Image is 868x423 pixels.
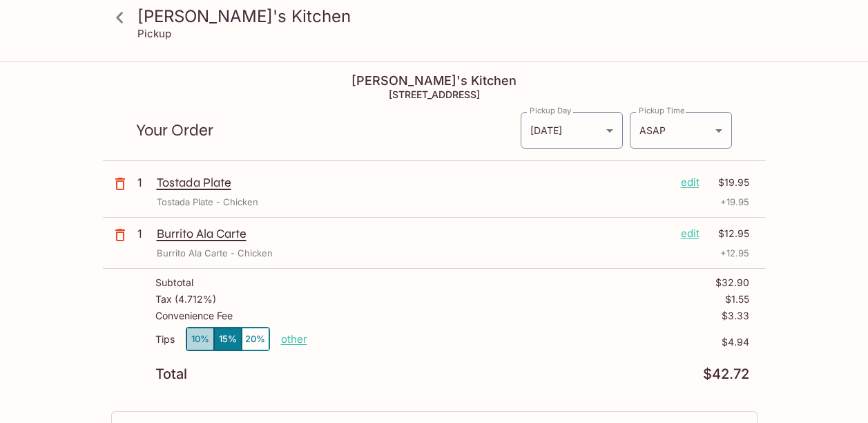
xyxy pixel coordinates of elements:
[137,6,755,27] h3: [PERSON_NAME]'s Kitchen
[186,328,214,350] button: 10%
[681,226,700,241] p: edit
[639,105,685,116] label: Pickup Time
[715,277,749,288] p: $32.90
[703,368,749,381] p: $42.72
[157,175,670,190] p: Tostada Plate
[214,328,242,350] button: 15%
[155,294,216,305] p: Tax ( 4.712% )
[521,112,623,149] div: [DATE]
[630,112,732,149] div: ASAP
[136,124,520,137] p: Your Order
[708,175,749,190] p: $19.95
[242,328,269,350] button: 20%
[137,175,151,190] p: 1
[155,310,233,321] p: Convenience Fee
[157,196,258,209] p: Tostada Plate - Chicken
[307,337,749,348] p: $4.94
[103,73,766,88] h4: [PERSON_NAME]'s Kitchen
[281,332,307,346] button: other
[137,27,171,40] p: Pickup
[157,247,273,260] p: Burrito Ala Carte - Chicken
[530,105,571,116] label: Pickup Day
[155,368,187,381] p: Total
[157,226,670,241] p: Burrito Ala Carte
[708,226,749,241] p: $12.95
[725,294,749,305] p: $1.55
[155,277,193,288] p: Subtotal
[137,226,151,241] p: 1
[681,175,700,190] p: edit
[722,310,749,321] p: $3.33
[103,88,766,100] h5: [STREET_ADDRESS]
[720,247,749,260] p: + 12.95
[720,196,749,209] p: + 19.95
[155,334,175,345] p: Tips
